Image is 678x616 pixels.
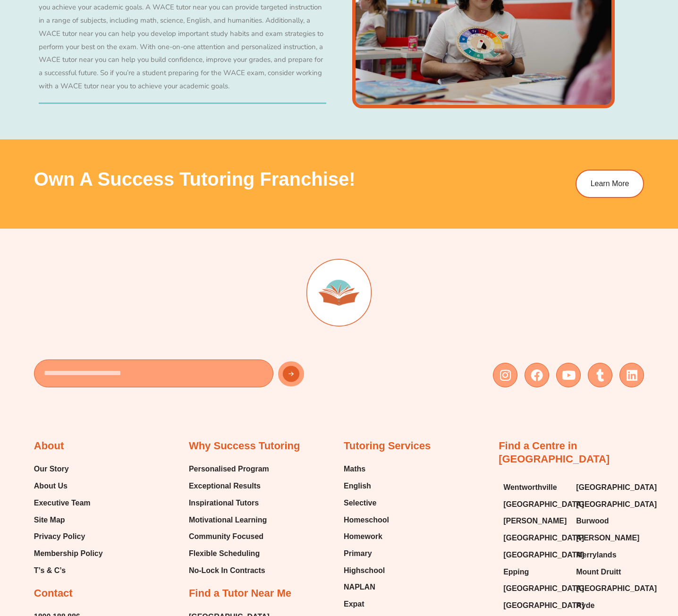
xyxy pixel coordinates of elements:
a: Community Focused [189,530,269,544]
h2: Contact [34,587,73,600]
a: [GEOGRAPHIC_DATA] [576,497,639,512]
h2: Find a Tutor Near Me [189,587,291,600]
h3: Own a Success Tutoring franchise!​ [34,170,515,188]
span: [GEOGRAPHIC_DATA] [576,480,657,495]
a: Site Map [34,513,103,527]
form: New Form [34,359,334,392]
span: No-Lock In Contracts [189,564,265,578]
span: [GEOGRAPHIC_DATA] [576,497,657,512]
span: Highschool [344,564,385,578]
h2: Why Success Tutoring [189,439,300,453]
a: [GEOGRAPHIC_DATA] [576,480,639,495]
span: Inspirational Tutors [189,496,259,510]
a: Membership Policy [34,547,103,561]
a: Find a Centre in [GEOGRAPHIC_DATA] [499,440,610,465]
a: Inspirational Tutors [189,496,269,510]
span: Maths [344,462,365,476]
span: Motivational Learning [189,513,267,527]
span: T’s & C’s [34,564,66,578]
h2: About [34,439,64,453]
span: About Us [34,479,68,493]
span: Expat [344,597,364,611]
span: [GEOGRAPHIC_DATA] [503,599,584,613]
a: Learn More [575,170,644,198]
a: English [344,479,389,493]
a: [GEOGRAPHIC_DATA] [503,599,567,613]
span: Our Story [34,462,69,476]
a: [PERSON_NAME] [503,514,567,528]
span: [GEOGRAPHIC_DATA] [503,548,584,562]
a: Homeschool [344,513,389,527]
a: [GEOGRAPHIC_DATA] [503,531,567,545]
span: Privacy Policy [34,530,85,544]
span: Executive Team [34,496,91,510]
span: Community Focused [189,530,263,544]
a: About Us [34,479,103,493]
a: [GEOGRAPHIC_DATA] [503,548,567,562]
span: Selective [344,496,376,510]
iframe: Chat Widget [521,509,678,616]
a: Homework [344,530,389,544]
a: Privacy Policy [34,530,103,544]
span: NAPLAN [344,580,375,594]
span: English [344,479,371,493]
a: Flexible Scheduling [189,547,269,561]
a: Executive Team [34,496,103,510]
span: Learn More [590,180,629,188]
a: NAPLAN [344,580,389,594]
a: [GEOGRAPHIC_DATA] [503,582,567,596]
a: Wentworthville [503,480,567,495]
h2: Tutoring Services [344,439,431,453]
span: Flexible Scheduling [189,547,260,561]
a: [GEOGRAPHIC_DATA] [503,497,567,512]
a: Expat [344,597,389,611]
a: Selective [344,496,389,510]
span: Primary [344,547,372,561]
a: Highschool [344,564,389,578]
a: Our Story [34,462,103,476]
span: Exceptional Results [189,479,261,493]
a: Exceptional Results [189,479,269,493]
span: Epping [503,565,529,579]
a: Personalised Program [189,462,269,476]
a: Maths [344,462,389,476]
span: [GEOGRAPHIC_DATA] [503,582,584,596]
a: Primary [344,547,389,561]
a: Motivational Learning [189,513,269,527]
span: Site Map [34,513,65,527]
a: No-Lock In Contracts [189,564,269,578]
a: Epping [503,565,567,579]
a: T’s & C’s [34,564,103,578]
span: Homework [344,530,382,544]
span: [GEOGRAPHIC_DATA] [503,531,584,545]
span: Wentworthville [503,480,557,495]
span: [GEOGRAPHIC_DATA] [503,497,584,512]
